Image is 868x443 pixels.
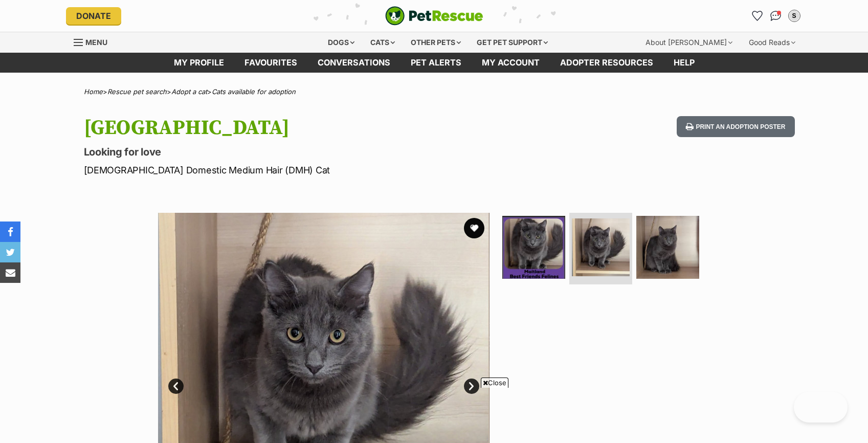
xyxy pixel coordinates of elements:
[164,53,234,73] a: My profile
[84,145,517,159] p: Looking for love
[789,11,799,21] div: S
[464,218,484,238] button: favourite
[768,8,784,24] a: Conversations
[472,53,550,73] a: My account
[85,38,107,47] span: Menu
[481,378,508,388] span: Close
[404,32,468,53] div: Other pets
[550,53,663,73] a: Adopter resources
[107,87,167,96] a: Rescue pet search
[84,116,517,140] h1: [GEOGRAPHIC_DATA]
[363,32,402,53] div: Cats
[307,53,400,73] a: conversations
[212,87,296,96] a: Cats available for adoption
[663,53,705,73] a: Help
[749,8,766,24] a: Favourites
[742,32,803,53] div: Good Reads
[171,87,207,96] a: Adopt a cat
[58,88,810,96] div: > > >
[749,8,803,24] ul: Account quick links
[786,8,803,24] button: My account
[321,32,362,53] div: Dogs
[385,6,483,26] img: logo-cat-932fe2b9b8326f06289b0f2fb663e598f794de774fb13d1741a6617ecf9a85b4.svg
[638,32,740,53] div: About [PERSON_NAME]
[794,392,848,423] iframe: Help Scout Beacon - Open
[168,379,184,394] a: Prev
[385,6,483,26] a: PetRescue
[502,216,565,279] img: Photo of Maitland
[470,32,555,53] div: Get pet support
[84,163,517,177] p: [DEMOGRAPHIC_DATA] Domestic Medium Hair (DMH) Cat
[248,392,620,438] iframe: Advertisement
[400,53,472,73] a: Pet alerts
[74,32,115,51] a: Menu
[677,116,794,137] button: Print an adoption poster
[770,11,781,21] img: chat-41dd97257d64d25036548639549fe6c8038ab92f7586957e7f3b1b290dea8141.svg
[84,87,103,96] a: Home
[636,216,699,279] img: Photo of Maitland
[234,53,307,73] a: Favourites
[572,218,630,276] img: Photo of Maitland
[464,379,479,394] a: Next
[66,7,121,25] a: Donate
